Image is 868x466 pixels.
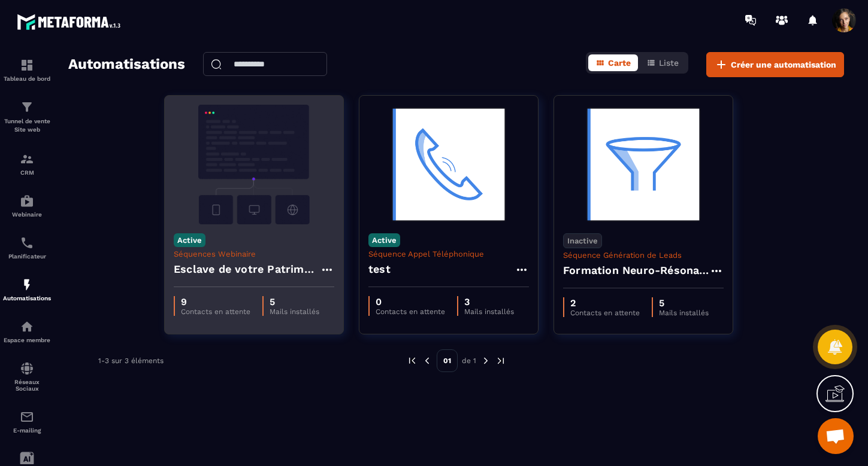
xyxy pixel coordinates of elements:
[437,349,458,372] p: 01
[17,11,125,33] img: logo
[368,105,529,224] img: automation-background
[3,310,51,352] a: automationsautomationsEspace membre
[706,52,844,77] button: Créer une automatisation
[731,59,836,71] span: Créer une automatisation
[639,54,686,71] button: Liste
[3,295,51,301] p: Automatisations
[563,251,724,260] p: Séquence Génération de Leads
[20,236,34,250] img: scheduler
[20,361,34,376] img: social-network
[3,352,51,401] a: social-networksocial-networkRéseaux Sociaux
[464,296,514,307] p: 3
[3,253,51,260] p: Planificateur
[3,337,51,343] p: Espace membre
[563,233,602,248] p: Inactive
[608,58,631,68] span: Carte
[270,296,319,307] p: 5
[570,309,640,317] p: Contacts en attente
[376,296,445,307] p: 0
[659,58,679,68] span: Liste
[98,357,164,365] p: 1-3 sur 3 éléments
[3,169,51,176] p: CRM
[464,307,514,316] p: Mails installés
[570,297,640,309] p: 2
[20,410,34,424] img: email
[368,249,529,258] p: Séquence Appel Téléphonique
[3,91,51,143] a: formationformationTunnel de vente Site web
[818,418,854,454] div: Ouvrir le chat
[563,262,709,279] h4: Formation Neuro-Résonance
[3,211,51,218] p: Webinaire
[3,427,51,434] p: E-mailing
[174,261,320,278] h4: Esclave de votre Patrimoine - Copy
[368,233,400,247] p: Active
[174,249,334,258] p: Séquences Webinaire
[376,307,445,316] p: Contacts en attente
[181,296,250,307] p: 9
[3,227,51,269] a: schedulerschedulerPlanificateur
[495,355,506,366] img: next
[407,355,418,366] img: prev
[3,401,51,443] a: emailemailE-mailing
[422,355,433,366] img: prev
[3,49,51,91] a: formationformationTableau de bord
[174,105,334,224] img: automation-background
[181,307,250,316] p: Contacts en attente
[270,307,319,316] p: Mails installés
[20,319,34,334] img: automations
[3,269,51,310] a: automationsautomationsAutomatisations
[174,233,205,247] p: Active
[20,152,34,166] img: formation
[3,143,51,185] a: formationformationCRM
[20,58,34,72] img: formation
[563,105,724,224] img: automation-background
[68,52,185,77] h2: Automatisations
[20,100,34,114] img: formation
[3,379,51,392] p: Réseaux Sociaux
[20,278,34,292] img: automations
[462,356,476,366] p: de 1
[588,54,638,71] button: Carte
[3,117,51,134] p: Tunnel de vente Site web
[20,194,34,208] img: automations
[659,309,709,317] p: Mails installés
[659,297,709,309] p: 5
[480,355,491,366] img: next
[368,261,391,278] h4: test
[3,75,51,82] p: Tableau de bord
[3,185,51,227] a: automationsautomationsWebinaire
